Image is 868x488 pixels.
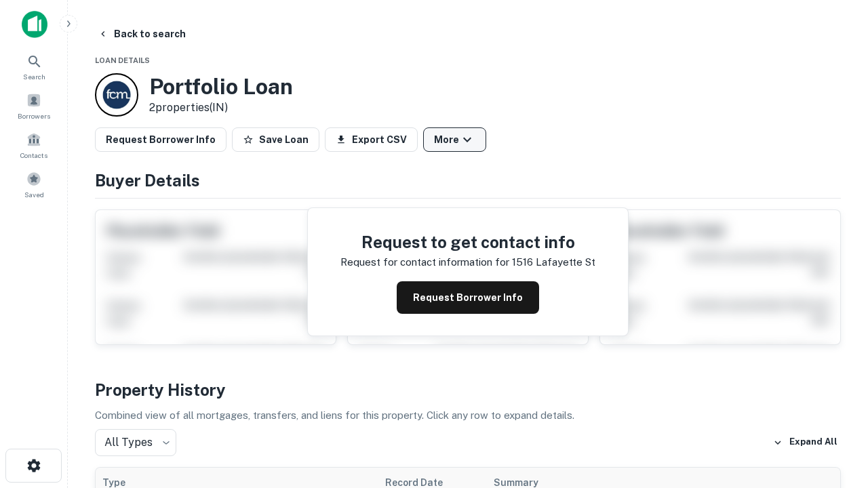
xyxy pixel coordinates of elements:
iframe: Chat Widget [800,336,868,401]
button: Expand All [770,432,841,453]
button: Export CSV [325,127,418,152]
a: Contacts [4,127,64,163]
p: Request for contact information for [340,254,509,270]
a: Saved [4,166,64,203]
button: Back to search [92,22,191,46]
img: capitalize-icon.png [22,11,47,38]
span: Loan Details [95,56,150,64]
span: Contacts [20,150,47,161]
span: Search [23,71,45,82]
div: All Types [95,429,176,456]
h4: Property History [95,378,841,402]
button: Save Loan [232,127,319,152]
h3: Portfolio Loan [149,74,293,100]
button: Request Borrower Info [397,281,539,314]
span: Saved [24,189,44,200]
h4: Buyer Details [95,168,841,192]
p: Combined view of all mortgages, transfers, and liens for this property. Click any row to expand d... [95,407,841,424]
span: Borrowers [18,110,50,121]
button: More [423,127,486,152]
p: 1516 lafayette st [512,254,595,270]
a: Borrowers [4,87,64,124]
p: 2 properties (IN) [149,100,293,116]
h4: Request to get contact info [340,230,595,254]
button: Request Borrower Info [95,127,226,152]
a: Search [4,48,64,85]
